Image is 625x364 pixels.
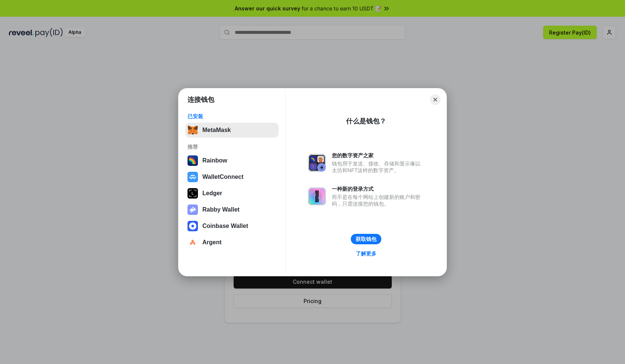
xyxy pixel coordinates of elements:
[356,250,376,257] div: 了解更多
[187,188,198,199] img: svg+xml,%3Csvg%20xmlns%3D%22http%3A%2F%2Fwww.w3.org%2F2000%2Fsvg%22%20width%3D%2228%22%20height%3...
[351,249,381,258] a: 了解更多
[185,153,279,168] button: Rainbow
[185,219,279,233] button: Coinbase Wallet
[187,113,276,120] div: 已安装
[185,202,279,217] button: Rabby Wallet
[185,235,279,250] button: Argent
[202,190,222,197] div: Ledger
[202,239,222,246] div: Argent
[187,172,198,182] img: svg+xml,%3Csvg%20width%3D%2228%22%20height%3D%2228%22%20viewBox%3D%220%200%2028%2028%22%20fill%3D...
[346,117,386,126] div: 什么是钱包？
[185,123,279,138] button: MetaMask
[187,95,214,104] h1: 连接钱包
[202,223,248,229] div: Coinbase Wallet
[332,152,424,159] div: 您的数字资产之家
[202,206,240,213] div: Rabby Wallet
[187,125,198,135] img: svg+xml,%3Csvg%20fill%3D%22none%22%20height%3D%2233%22%20viewBox%3D%220%200%2035%2033%22%20width%...
[332,194,424,207] div: 而不是在每个网站上创建新的账户和密码，只需连接您的钱包。
[185,186,279,201] button: Ledger
[187,204,198,215] img: svg+xml,%3Csvg%20xmlns%3D%22http%3A%2F%2Fwww.w3.org%2F2000%2Fsvg%22%20fill%3D%22none%22%20viewBox...
[332,160,424,174] div: 钱包用于发送、接收、存储和显示像以太坊和NFT这样的数字资产。
[308,187,326,205] img: svg+xml,%3Csvg%20xmlns%3D%22http%3A%2F%2Fwww.w3.org%2F2000%2Fsvg%22%20fill%3D%22none%22%20viewBox...
[187,237,198,248] img: svg+xml,%3Csvg%20width%3D%2228%22%20height%3D%2228%22%20viewBox%3D%220%200%2028%2028%22%20fill%3D...
[185,170,279,184] button: WalletConnect
[308,154,326,172] img: svg+xml,%3Csvg%20xmlns%3D%22http%3A%2F%2Fwww.w3.org%2F2000%2Fsvg%22%20fill%3D%22none%22%20viewBox...
[187,155,198,166] img: svg+xml,%3Csvg%20width%3D%22120%22%20height%3D%22120%22%20viewBox%3D%220%200%20120%20120%22%20fil...
[332,186,424,192] div: 一种新的登录方式
[351,234,381,244] button: 获取钱包
[356,236,376,242] div: 获取钱包
[202,127,231,133] div: MetaMask
[187,221,198,231] img: svg+xml,%3Csvg%20width%3D%2228%22%20height%3D%2228%22%20viewBox%3D%220%200%2028%2028%22%20fill%3D...
[430,94,440,105] button: Close
[202,174,244,180] div: WalletConnect
[202,157,227,164] div: Rainbow
[187,144,276,150] div: 推荐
